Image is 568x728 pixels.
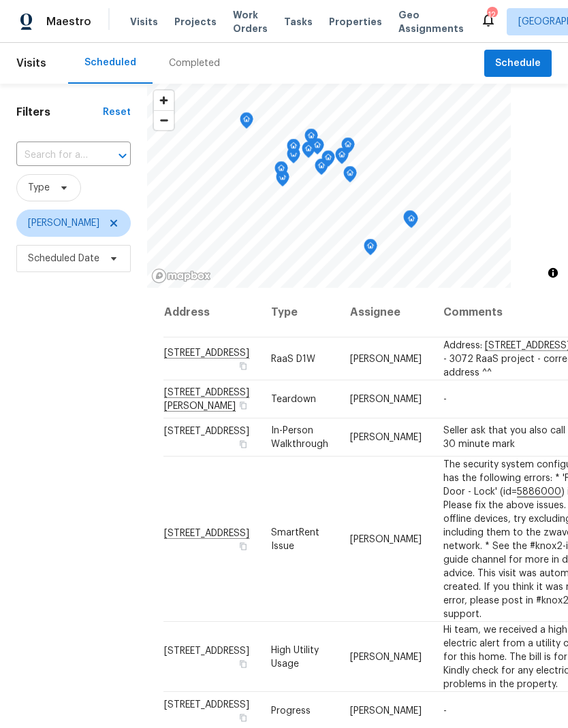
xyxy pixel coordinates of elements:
button: Zoom out [154,110,174,130]
div: Scheduled [84,56,136,69]
div: Map marker [341,137,355,159]
th: Type [260,288,339,337]
span: [PERSON_NAME] [28,216,99,230]
div: Map marker [315,159,328,180]
span: [PERSON_NAME] [350,652,422,661]
span: Projects [174,15,217,29]
span: Visits [130,15,158,29]
button: Schedule [484,50,552,78]
span: Zoom out [154,111,174,130]
button: Copy Address [237,359,249,371]
span: [PERSON_NAME] [350,395,422,404]
span: [PERSON_NAME] [350,354,422,363]
span: - [443,395,447,404]
div: Map marker [240,112,253,133]
span: [PERSON_NAME] [350,706,422,716]
div: Map marker [321,150,335,171]
div: Map marker [364,239,377,260]
button: Copy Address [237,712,249,724]
div: Map marker [403,210,417,231]
span: Tasks [284,17,313,27]
span: Maestro [46,15,91,29]
span: Teardown [271,395,316,404]
button: Zoom in [154,90,174,110]
div: Completed [169,56,220,70]
span: Schedule [495,55,541,72]
div: Map marker [304,129,318,150]
button: Copy Address [237,438,249,450]
span: Work Orders [233,8,268,35]
span: Progress [271,706,311,716]
span: SmartRent Issue [271,527,319,550]
span: - [443,706,447,716]
h1: Filters [16,105,103,119]
div: 12 [487,8,496,22]
button: Copy Address [237,657,249,669]
button: Toggle attribution [545,265,561,281]
div: Map marker [405,212,418,233]
canvas: Map [147,84,511,288]
span: Type [28,181,50,195]
span: Scheduled Date [28,252,99,265]
span: [PERSON_NAME] [350,534,422,544]
span: Toggle attribution [549,265,557,280]
div: Reset [103,105,131,119]
span: Geo Assignments [398,8,464,35]
span: [STREET_ADDRESS] [164,700,249,710]
div: Map marker [302,142,315,163]
span: [STREET_ADDRESS] [164,646,249,655]
input: Search for an address... [16,145,93,166]
div: Map marker [311,138,324,159]
span: [PERSON_NAME] [350,433,422,442]
div: Map marker [274,161,288,182]
a: Mapbox homepage [151,268,211,284]
div: Map marker [343,166,357,187]
button: Copy Address [237,540,249,552]
span: In-Person Walkthrough [271,426,328,449]
th: Address [163,288,260,337]
span: Properties [329,15,382,29]
span: High Utility Usage [271,645,319,668]
span: [STREET_ADDRESS] [164,427,249,436]
button: Open [113,146,132,165]
button: Copy Address [237,399,249,412]
div: Map marker [287,139,300,160]
th: Assignee [339,288,432,337]
span: Visits [16,48,46,78]
div: Map marker [335,148,349,169]
span: RaaS D1W [271,354,315,363]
